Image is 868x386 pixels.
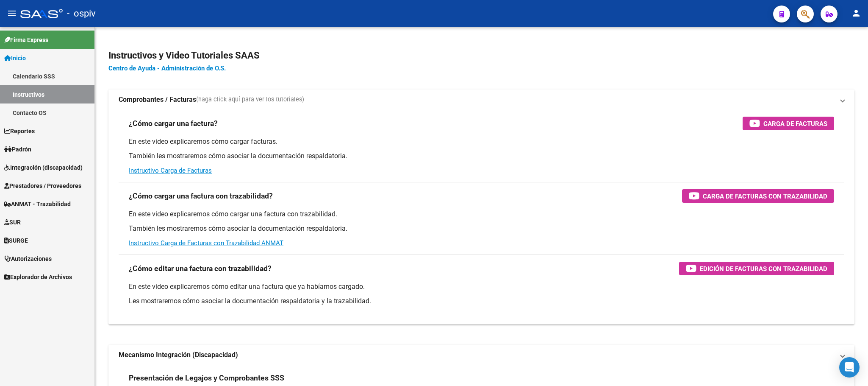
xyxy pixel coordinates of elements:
[129,137,834,146] p: En este video explicaremos cómo cargar facturas.
[4,53,26,63] span: Inicio
[700,263,827,274] span: Edición de Facturas con Trazabilidad
[682,189,834,203] button: Carga de Facturas con Trazabilidad
[129,224,834,233] p: También les mostraremos cómo asociar la documentación respaldatoria.
[119,350,238,360] strong: Mecanismo Integración (Discapacidad)
[129,190,273,202] h3: ¿Cómo cargar una factura con trazabilidad?
[4,218,21,227] span: SUR
[4,236,28,245] span: SURGE
[108,345,854,365] mat-expansion-panel-header: Mecanismo Integración (Discapacidad)
[839,357,860,378] div: Open Intercom Messenger
[4,254,52,263] span: Autorizaciones
[108,110,854,324] div: Comprobantes / Facturas(haga click aquí para ver los tutoriales)
[743,117,834,130] button: Carga de Facturas
[129,282,834,291] p: En este video explicaremos cómo editar una factura que ya habíamos cargado.
[4,126,35,136] span: Reportes
[129,117,218,129] h3: ¿Cómo cargar una factura?
[4,199,71,209] span: ANMAT - Trazabilidad
[129,210,834,219] p: En este video explicaremos cómo cargar una factura con trazabilidad.
[763,118,827,129] span: Carga de Facturas
[703,191,827,201] span: Carga de Facturas con Trazabilidad
[4,181,81,190] span: Prestadores / Proveedores
[129,151,834,161] p: También les mostraremos cómo asociar la documentación respaldatoria.
[7,8,17,18] mat-icon: menu
[4,145,31,154] span: Padrón
[129,239,283,247] a: Instructivo Carga de Facturas con Trazabilidad ANMAT
[129,296,834,306] p: Les mostraremos cómo asociar la documentación respaldatoria y la trazabilidad.
[67,4,96,23] span: - ospiv
[129,167,212,174] a: Instructivo Carga de Facturas
[4,163,83,172] span: Integración (discapacidad)
[679,262,834,275] button: Edición de Facturas con Trazabilidad
[108,90,854,110] mat-expansion-panel-header: Comprobantes / Facturas(haga click aquí para ver los tutoriales)
[4,272,72,282] span: Explorador de Archivos
[129,372,284,384] h3: Presentación de Legajos y Comprobantes SSS
[4,35,48,45] span: Firma Express
[119,95,196,104] strong: Comprobantes / Facturas
[851,8,861,18] mat-icon: person
[196,95,304,104] span: (haga click aquí para ver los tutoriales)
[108,48,854,64] h2: Instructivos y Video Tutoriales SAAS
[129,263,272,274] h3: ¿Cómo editar una factura con trazabilidad?
[108,64,226,72] a: Centro de Ayuda - Administración de O.S.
